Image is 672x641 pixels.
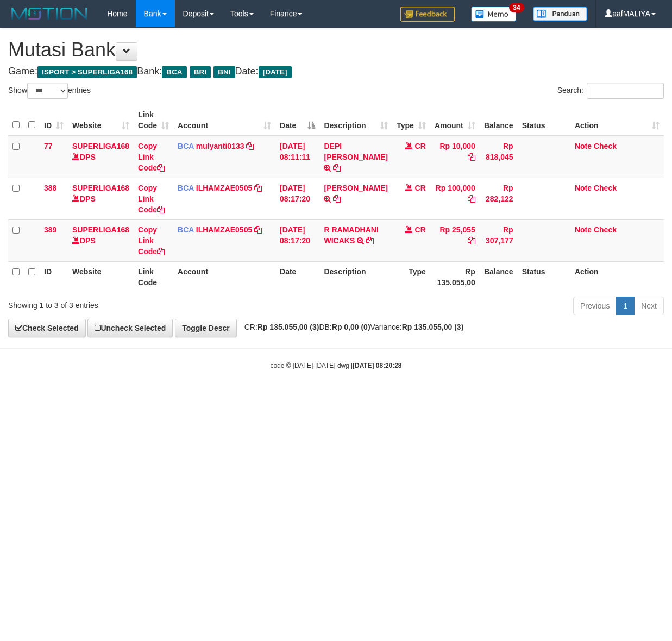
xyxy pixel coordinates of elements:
[37,66,137,78] span: ISPORT > SUPERLIGA168
[8,319,86,337] a: Check Selected
[594,225,617,234] a: Check
[468,194,475,203] a: Copy Rp 100,000 to clipboard
[557,83,664,99] label: Search:
[246,142,254,150] a: Copy mulyanti0133 to clipboard
[178,142,194,150] span: BCA
[594,142,617,150] a: Check
[72,184,129,192] a: SUPERLIGA168
[480,105,518,136] th: Balance
[430,261,480,292] th: Rp 135.055,00
[178,225,194,234] span: BCA
[68,105,134,136] th: Website: activate to sort column ascending
[570,261,664,292] th: Action
[8,39,664,61] h1: Mutasi Bank
[134,261,173,292] th: Link Code
[324,142,387,161] a: DEPI [PERSON_NAME]
[480,219,518,261] td: Rp 307,177
[415,184,426,192] span: CR
[196,225,252,234] a: ILHAMZAE0505
[480,178,518,219] td: Rp 282,122
[480,261,518,292] th: Balance
[259,66,292,78] span: [DATE]
[8,66,664,77] h4: Game: Bank: Date:
[72,142,129,150] a: SUPERLIGA168
[415,225,426,234] span: CR
[8,296,272,311] div: Showing 1 to 3 of 3 entries
[570,105,664,136] th: Action: activate to sort column ascending
[518,261,570,292] th: Status
[415,142,426,150] span: CR
[430,136,480,178] td: Rp 10,000
[575,225,592,234] a: Note
[196,142,244,150] a: mulyanti0133
[138,225,165,256] a: Copy Link Code
[213,66,235,78] span: BNI
[430,178,480,219] td: Rp 100,000
[68,261,134,292] th: Website
[573,297,617,315] a: Previous
[27,83,68,99] select: Showentries
[138,142,165,172] a: Copy Link Code
[190,66,211,78] span: BRI
[319,261,392,292] th: Description
[480,136,518,178] td: Rp 818,045
[430,105,480,136] th: Amount: activate to sort column ascending
[324,184,387,192] a: [PERSON_NAME]
[533,7,587,21] img: panduan.png
[44,225,56,234] span: 389
[319,105,392,136] th: Description: activate to sort column ascending
[134,105,173,136] th: Link Code: activate to sort column ascending
[162,66,186,78] span: BCA
[44,142,53,150] span: 77
[400,7,455,22] img: Feedback.jpg
[333,164,341,172] a: Copy DEPI SOLEHUDIN to clipboard
[275,136,319,178] td: [DATE] 08:11:11
[68,219,134,261] td: DPS
[254,184,262,192] a: Copy ILHAMZAE0505 to clipboard
[275,261,319,292] th: Date
[8,5,91,22] img: MOTION_logo.png
[72,225,129,234] a: SUPERLIGA168
[333,194,341,203] a: Copy NANA SUDIARNA to clipboard
[271,362,402,369] small: code © [DATE]-[DATE] dwg |
[392,105,430,136] th: Type: activate to sort column ascending
[68,136,134,178] td: DPS
[430,219,480,261] td: Rp 25,055
[40,105,68,136] th: ID: activate to sort column ascending
[44,184,56,192] span: 388
[173,105,275,136] th: Account: activate to sort column ascending
[275,105,319,136] th: Date: activate to sort column descending
[275,178,319,219] td: [DATE] 08:17:20
[468,153,475,161] a: Copy Rp 10,000 to clipboard
[575,184,592,192] a: Note
[353,362,401,369] strong: [DATE] 08:20:28
[196,184,252,192] a: ILHAMZAE0505
[138,184,165,214] a: Copy Link Code
[594,184,617,192] a: Check
[471,7,517,22] img: Button%20Memo.svg
[402,323,464,331] strong: Rp 135.055,00 (3)
[634,297,664,315] a: Next
[68,178,134,219] td: DPS
[509,3,524,12] span: 34
[616,297,635,315] a: 1
[258,323,319,331] strong: Rp 135.055,00 (3)
[518,105,570,136] th: Status
[254,225,262,234] a: Copy ILHAMZAE0505 to clipboard
[239,323,464,331] span: CR: DB: Variance:
[366,236,374,245] a: Copy R RAMADHANI WICAKS to clipboard
[587,83,664,99] input: Search:
[468,236,475,245] a: Copy Rp 25,055 to clipboard
[392,261,430,292] th: Type
[175,319,237,337] a: Toggle Descr
[8,83,91,99] label: Show entries
[324,225,378,245] a: R RAMADHANI WICAKS
[332,323,370,331] strong: Rp 0,00 (0)
[178,184,194,192] span: BCA
[275,219,319,261] td: [DATE] 08:17:20
[40,261,68,292] th: ID
[173,261,275,292] th: Account
[575,142,592,150] a: Note
[87,319,173,337] a: Uncheck Selected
